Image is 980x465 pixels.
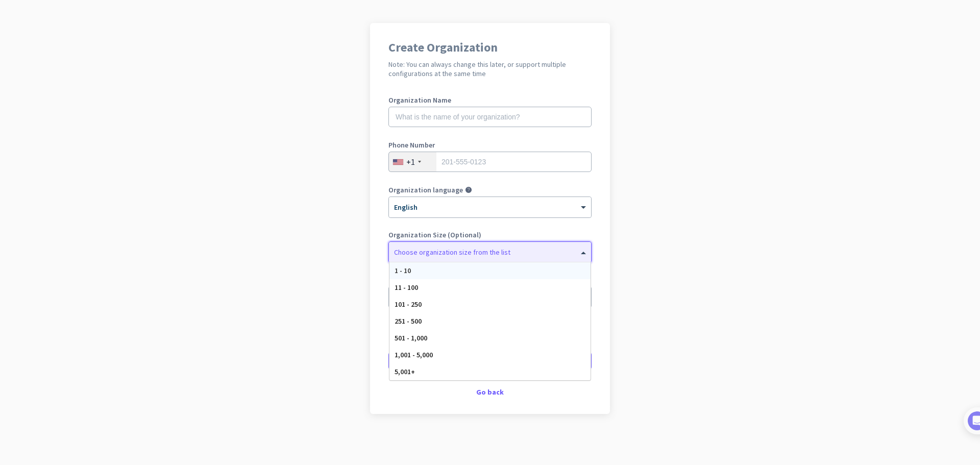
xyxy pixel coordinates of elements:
[395,350,433,359] span: 1,001 - 5,000
[406,157,415,167] div: +1
[389,262,591,380] div: Options List
[388,96,592,104] label: Organization Name
[395,333,427,342] span: 501 - 1,000
[395,300,422,309] span: 101 - 250
[395,266,411,275] span: 1 - 10
[388,141,592,149] label: Phone Number
[388,186,463,193] label: Organization language
[388,352,592,370] button: Create Organization
[388,107,592,127] input: What is the name of your organization?
[465,186,472,193] i: help
[388,152,592,172] input: 201-555-0123
[388,388,592,396] div: Go back
[388,60,592,78] h2: Note: You can always change this later, or support multiple configurations at the same time
[388,276,592,283] label: Organization Time Zone
[395,316,422,326] span: 251 - 500
[388,231,592,238] label: Organization Size (Optional)
[395,283,418,292] span: 11 - 100
[395,367,415,376] span: 5,001+
[388,41,592,54] h1: Create Organization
